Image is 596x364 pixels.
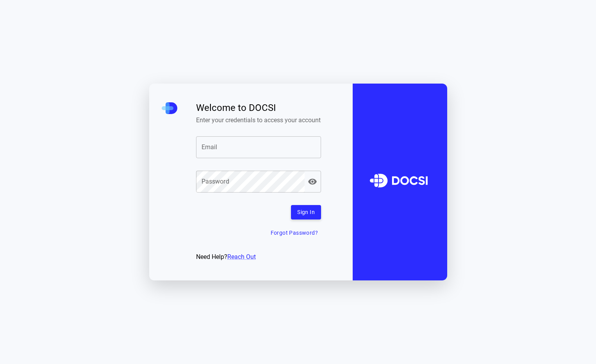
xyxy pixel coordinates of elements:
button: Sign In [291,205,321,219]
span: Welcome to DOCSI [196,102,321,113]
button: Forgot Password? [268,226,321,240]
span: Enter your credentials to access your account [196,116,321,124]
a: Reach Out [227,253,256,261]
img: DOCSI Mini Logo [162,102,177,114]
img: DOCSI Logo [364,159,435,205]
div: Need Help? [196,252,321,262]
